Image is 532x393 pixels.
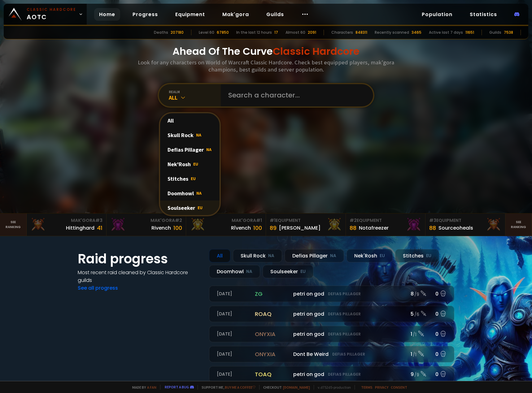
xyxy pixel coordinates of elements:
small: EU [380,253,385,259]
div: Nek'Rosh [347,249,393,262]
div: Almost 60 [286,30,305,35]
a: Report a bug [165,385,189,389]
span: EU [193,161,198,167]
div: Mak'Gora [110,217,182,224]
span: NA [196,132,201,138]
a: Mak'Gora#3Hittinghard41 [27,214,107,236]
a: Progress [128,8,163,21]
div: 2091 [308,30,316,35]
small: EU [426,253,431,259]
div: Rivench [151,224,171,232]
div: Nek'Rosh [160,157,220,171]
h1: Ahead Of The Curve [172,44,360,59]
a: [DATE]toaqpetri on godDefias Pillager9 /90 [209,366,454,382]
span: # 3 [95,217,102,223]
a: Mak'gora [217,8,254,21]
div: 89 [270,224,277,232]
a: [DOMAIN_NAME] [283,385,310,390]
div: Equipment [350,217,422,224]
a: Mak'Gora#2Rivench100 [107,214,186,236]
div: Notafreezer [359,224,389,232]
span: Checkout [259,385,310,390]
span: EU [191,176,196,181]
div: 88 [429,224,436,232]
div: Soulseeker [160,201,220,215]
span: Classic Hardcore [273,44,360,58]
div: 100 [253,224,262,232]
small: EU [300,269,306,275]
span: NA [196,190,202,196]
span: # 2 [175,217,182,223]
a: Buy me a coffee [225,385,255,390]
span: Made by [129,385,156,390]
div: realm [169,89,221,94]
div: 7538 [504,30,513,35]
small: Classic Hardcore [27,7,76,12]
a: [DATE]zgpetri on godDefias Pillager8 /90 [209,286,454,302]
a: [DATE]onyxiaDont Be WeirdDefias Pillager1 /10 [209,346,454,362]
a: Terms [361,385,373,390]
a: #1Equipment89[PERSON_NAME] [266,214,346,236]
a: Privacy [375,385,388,390]
div: 41 [97,224,102,232]
div: Skull Rock [233,249,282,262]
span: AOTC [27,7,76,22]
div: Defias Pillager [285,249,344,262]
small: NA [330,253,336,259]
div: Active last 7 days [429,30,463,35]
div: Doomhowl [209,265,260,278]
div: Skull Rock [160,128,220,142]
span: v. d752d5 - production [314,385,351,390]
div: 100 [173,224,182,232]
div: In the last 12 hours [236,30,272,35]
div: All [160,113,220,128]
a: Guilds [261,8,289,21]
a: #2Equipment88Notafreezer [346,214,426,236]
small: NA [246,269,252,275]
span: # 1 [256,217,262,223]
div: Rîvench [231,224,251,232]
a: a fan [147,385,156,390]
a: Statistics [465,8,502,21]
span: NA [206,147,211,152]
a: Seeranking [505,214,532,236]
div: Stitches [395,249,439,262]
div: All [209,249,230,262]
div: 207180 [171,30,184,35]
div: Equipment [429,217,501,224]
a: Consent [391,385,407,390]
div: Level 60 [199,30,214,35]
div: Recently scanned [375,30,409,35]
div: Guilds [489,30,501,35]
div: Deaths [154,30,168,35]
div: 88 [350,224,356,232]
div: [PERSON_NAME] [279,224,321,232]
a: Equipment [170,8,210,21]
div: Defias Pillager [160,142,220,157]
div: Soulseeker [263,265,313,278]
div: Characters [331,30,353,35]
a: [DATE]onyxiapetri on godDefias Pillager1 /10 [209,326,454,342]
div: Equipment [270,217,342,224]
a: [DATE]roaqpetri on godDefias Pillager5 /60 [209,306,454,322]
div: 848311 [355,30,367,35]
div: Sourceoheals [438,224,473,232]
div: All [169,94,221,101]
a: Mak'Gora#1Rîvench100 [186,214,266,236]
span: EU [198,205,203,210]
h4: Most recent raid cleaned by Classic Hardcore guilds [78,269,202,284]
span: # 2 [350,217,357,223]
div: 11651 [465,30,474,35]
div: 3465 [412,30,421,35]
div: 17 [274,30,278,35]
div: Mak'Gora [190,217,262,224]
div: Doomhowl [160,186,220,201]
div: Hittinghard [66,224,94,232]
h3: Look for any characters on World of Warcraft Classic Hardcore. Check best equipped players, mak'g... [135,59,397,73]
h1: Raid progress [78,249,202,269]
span: # 3 [429,217,436,223]
div: 67850 [217,30,229,35]
a: Population [417,8,457,21]
div: Mak'Gora [30,217,102,224]
small: NA [268,253,274,259]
